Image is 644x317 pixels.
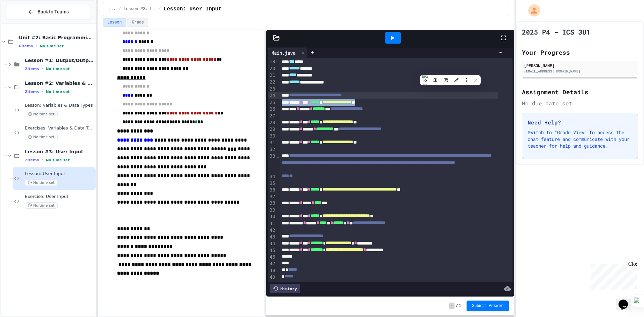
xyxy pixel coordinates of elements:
span: No time set [25,179,58,186]
span: No time set [46,158,70,162]
div: 34 [268,173,276,180]
div: 36 [268,187,276,194]
h2: Your Progress [522,48,638,57]
div: Main.java [268,49,299,56]
div: 28 [268,119,276,126]
div: 20 [268,65,276,72]
span: Lesson: User Input [164,5,222,13]
span: ... [109,6,116,12]
div: 32 [268,146,276,153]
span: Lesson: User Input [25,171,94,177]
span: - [449,303,454,309]
span: Lesson #3: User Input [25,149,94,155]
span: No time set [40,44,64,48]
iframe: chat widget [616,290,637,310]
div: 43 [268,234,276,241]
span: / [118,6,121,12]
span: No time set [25,111,58,117]
div: 44 [268,241,276,247]
span: Back to Teams [38,8,69,15]
div: 29 [268,126,276,133]
span: No time set [25,202,58,209]
span: 2 items [25,90,39,94]
button: Back to Teams [6,5,90,19]
button: Submit Answer [467,301,509,311]
span: / [159,6,161,12]
iframe: chat widget [588,261,637,289]
div: 35 [268,180,276,187]
div: 22 [268,79,276,86]
span: 2 items [25,67,39,71]
span: • [36,43,37,49]
div: Main.java [268,48,307,58]
span: Lesson #3: User Input [124,6,156,12]
span: / [456,303,458,309]
span: No time set [25,134,58,140]
span: Lesson #2: Variables & Data Types [25,80,94,86]
div: History [270,284,300,293]
span: 1 [459,303,461,309]
div: 33 [268,153,276,173]
span: 2 items [25,158,39,162]
div: 46 [268,254,276,261]
div: 24 [268,92,276,99]
span: • [42,157,43,163]
div: Chat with us now!Close [3,3,46,43]
div: [EMAIL_ADDRESS][DOMAIN_NAME] [524,69,636,74]
span: No time set [46,67,70,71]
span: Submit Answer [472,303,503,309]
span: Exercise: User Input [25,194,94,200]
div: 19 [268,58,276,65]
span: Lesson #1: Output/Output Formatting [25,57,94,63]
h3: Need Help? [528,118,632,126]
div: 42 [268,227,276,234]
span: • [42,89,43,94]
span: Fold line [276,153,280,159]
button: Lesson [103,18,126,27]
div: 37 [268,194,276,200]
div: [PERSON_NAME] [524,62,636,68]
div: No due date set [522,99,638,107]
div: 48 [268,267,276,274]
span: No time set [46,90,70,94]
div: My Account [521,3,542,18]
span: Exercises: Variables & Data Types [25,125,94,131]
div: 31 [268,140,276,146]
div: 49 [268,274,276,281]
div: 47 [268,261,276,267]
span: • [42,66,43,71]
div: 26 [268,106,276,113]
span: 6 items [19,44,33,48]
div: 23 [268,86,276,93]
div: 40 [268,213,276,220]
p: Switch to "Grade View" to access the chat feature and communicate with your teacher for help and ... [528,129,632,149]
h1: 2025 P4 - ICS 3U1 [522,27,590,37]
div: 25 [268,99,276,106]
div: 30 [268,133,276,140]
div: 27 [268,113,276,119]
div: 21 [268,72,276,79]
div: 39 [268,207,276,214]
div: 38 [268,200,276,207]
span: Lesson: Variables & Data Types [25,103,94,108]
div: 45 [268,247,276,254]
h2: Assignment Details [522,87,638,97]
span: Unit #2: Basic Programming Concepts [19,35,94,41]
button: Grade [127,18,148,27]
div: 41 [268,220,276,227]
